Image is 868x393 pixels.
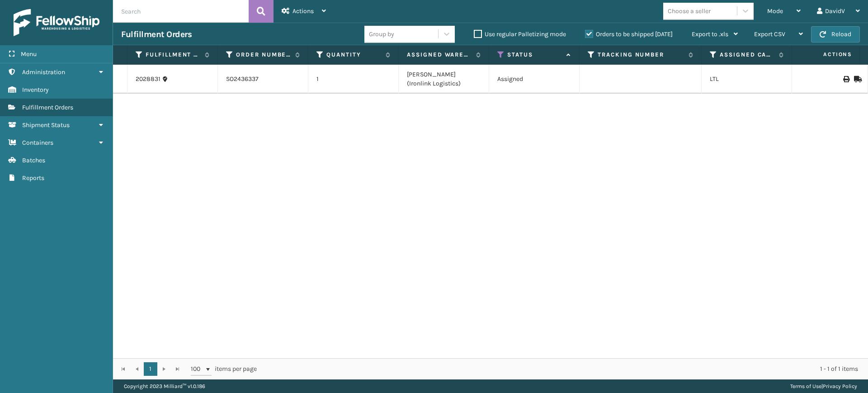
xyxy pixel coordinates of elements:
[720,51,774,59] label: Assigned Carrier Service
[767,7,783,15] span: Mode
[823,383,857,389] a: Privacy Policy
[843,76,849,82] i: Print BOL
[811,26,860,43] button: Reload
[22,104,73,111] span: Fulfillment Orders
[21,50,37,58] span: Menu
[489,65,580,94] td: Assigned
[136,75,160,84] a: 2028831
[598,51,684,59] label: Tracking Number
[795,47,858,62] span: Actions
[308,65,399,94] td: 1
[854,76,859,82] i: Mark as Shipped
[191,362,257,376] span: items per page
[474,30,566,38] label: Use regular Palletizing mode
[144,362,157,376] a: 1
[292,7,314,15] span: Actions
[22,68,65,76] span: Administration
[585,30,673,38] label: Orders to be shipped [DATE]
[790,383,821,389] a: Terms of Use
[399,65,489,94] td: [PERSON_NAME] (Ironlink Logistics)
[790,379,857,393] div: |
[692,30,728,38] span: Export to .xls
[22,86,49,94] span: Inventory
[236,51,291,59] label: Order Number
[124,379,205,393] p: Copyright 2023 Milliard™ v 1.0.186
[22,121,70,129] span: Shipment Status
[369,29,394,39] div: Group by
[668,6,711,16] div: Choose a seller
[191,365,204,374] span: 100
[22,174,44,182] span: Reports
[146,51,200,59] label: Fulfillment Order Id
[22,139,53,147] span: Containers
[407,51,472,59] label: Assigned Warehouse
[218,65,308,94] td: SO2436337
[326,51,381,59] label: Quantity
[22,156,45,164] span: Batches
[754,30,785,38] span: Export CSV
[702,65,792,94] td: LTL
[269,365,858,374] div: 1 - 1 of 1 items
[121,29,192,40] h3: Fulfillment Orders
[507,51,562,59] label: Status
[14,9,99,36] img: logo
